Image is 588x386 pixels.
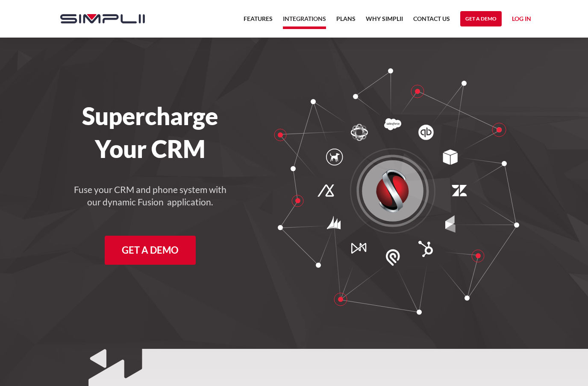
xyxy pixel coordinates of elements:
[460,11,502,26] a: Get a Demo
[413,14,450,29] a: Contact US
[73,184,227,208] h4: Fuse your CRM and phone system with our dynamic Fusion application.
[105,236,196,265] a: Get a Demo
[244,14,273,29] a: Features
[336,14,356,29] a: Plans
[512,14,531,26] a: Log in
[366,14,403,29] a: Why Simplii
[52,135,249,163] h1: Your CRM
[52,102,249,130] h1: Supercharge
[60,14,145,23] img: Simplii
[283,14,326,29] a: Integrations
